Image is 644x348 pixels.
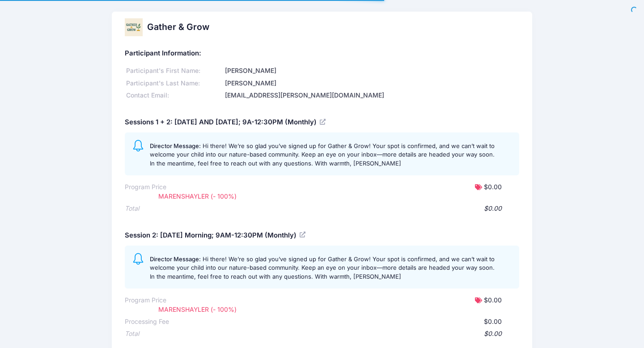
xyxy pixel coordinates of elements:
[125,232,307,240] h5: Session 2: [DATE] Morning; 9AM-12:30PM (Monthly)
[150,255,201,263] span: Director Message:
[139,204,502,213] div: $0.00
[125,50,519,58] h5: Participant Information:
[125,79,224,88] div: Participant's Last Name:
[154,305,356,314] div: MARENSHAYLER (- 100%)
[147,22,209,32] h2: Gather & Grow
[300,231,307,239] a: View Registration Details
[150,142,201,149] span: Director Message:
[139,329,502,339] div: $0.00
[125,119,327,127] h5: Sessions 1 + 2: [DATE] AND [DATE]; 9A-12:30PM (Monthly)
[320,118,327,126] a: View Registration Details
[125,91,224,100] div: Contact Email:
[125,296,166,305] div: Program Price
[150,255,495,280] span: Hi there! We’re so glad you’ve signed up for Gather & Grow! Your spot is confirmed, and we can’t ...
[150,142,495,167] span: Hi there! We’re so glad you’ve signed up for Gather & Grow! Your spot is confirmed, and we can’t ...
[125,329,139,339] div: Total
[224,79,520,88] div: [PERSON_NAME]
[125,66,224,76] div: Participant's First Name:
[484,296,502,304] span: $0.00
[224,66,520,76] div: [PERSON_NAME]
[125,204,139,213] div: Total
[484,183,502,191] span: $0.00
[224,91,520,100] div: [EMAIL_ADDRESS][PERSON_NAME][DOMAIN_NAME]
[125,182,166,192] div: Program Price
[125,317,169,327] div: Processing Fee
[154,192,356,201] div: MARENSHAYLER (- 100%)
[169,317,502,327] div: $0.00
